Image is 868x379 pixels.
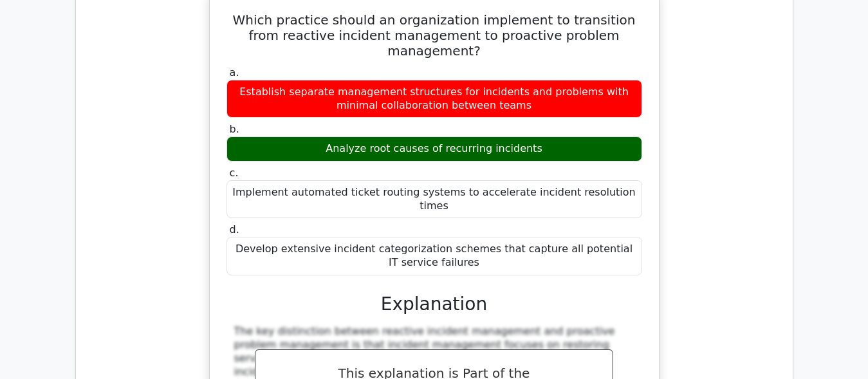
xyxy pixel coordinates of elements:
[230,167,239,179] span: c.
[234,293,634,315] h3: Explanation
[226,136,642,162] div: Analyze root causes of recurring incidents
[226,80,642,118] div: Establish separate management structures for incidents and problems with minimal collaboration be...
[230,66,239,79] span: a.
[225,12,643,59] h5: Which practice should an organization implement to transition from reactive incident management t...
[230,123,239,135] span: b.
[226,237,642,275] div: Develop extensive incident categorization schemes that capture all potential IT service failures
[226,180,642,219] div: Implement automated ticket routing systems to accelerate incident resolution times
[230,223,239,236] span: d.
